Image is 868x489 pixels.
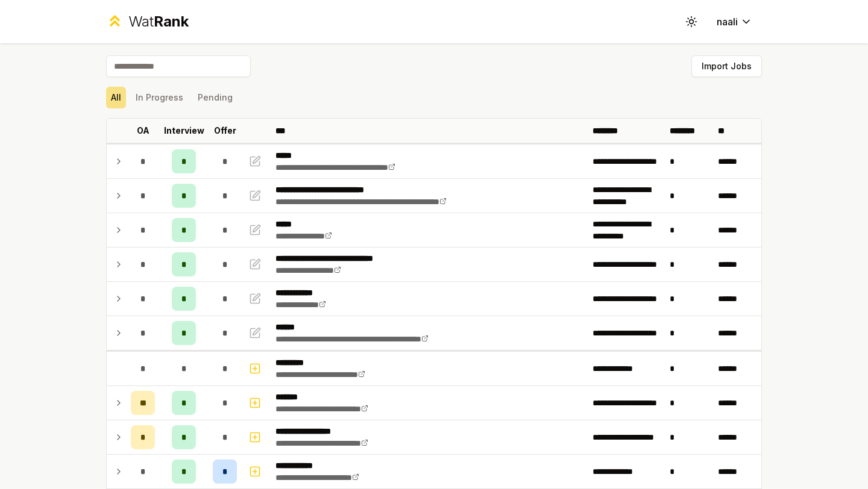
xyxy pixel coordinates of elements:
[128,12,189,31] div: Wat
[691,55,762,77] button: Import Jobs
[154,13,189,30] span: Rank
[106,12,189,31] a: WatRank
[137,125,149,137] p: OA
[131,87,188,108] button: In Progress
[164,125,204,137] p: Interview
[214,125,236,137] p: Offer
[106,87,126,108] button: All
[193,87,237,108] button: Pending
[717,14,738,29] span: naali
[707,11,762,33] button: naali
